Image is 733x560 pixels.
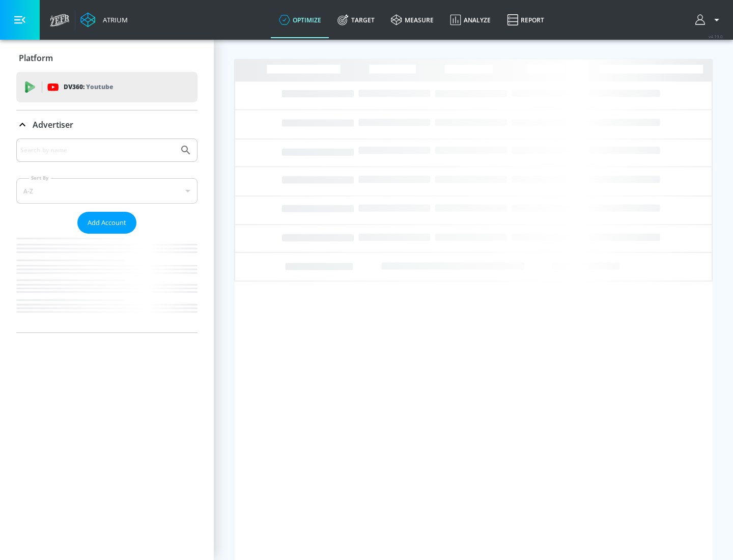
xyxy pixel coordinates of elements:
span: v 4.19.0 [709,34,723,39]
div: Advertiser [16,110,198,139]
a: optimize [271,2,329,38]
button: Add Account [77,212,136,234]
span: Add Account [88,217,126,229]
p: Youtube [86,81,113,92]
a: measure [383,2,442,38]
a: Analyze [442,2,499,38]
label: Sort By [29,175,51,181]
div: A-Z [16,178,198,204]
a: Atrium [80,12,128,27]
div: Atrium [99,15,128,24]
nav: list of Advertiser [16,234,198,332]
div: Platform [16,44,198,72]
a: Report [499,2,552,38]
p: Advertiser [33,119,73,130]
p: DV360: [64,81,113,93]
input: Search by name [20,144,175,157]
p: Platform [19,52,53,64]
div: Advertiser [16,138,198,332]
a: Target [329,2,383,38]
div: DV360: Youtube [16,72,198,102]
